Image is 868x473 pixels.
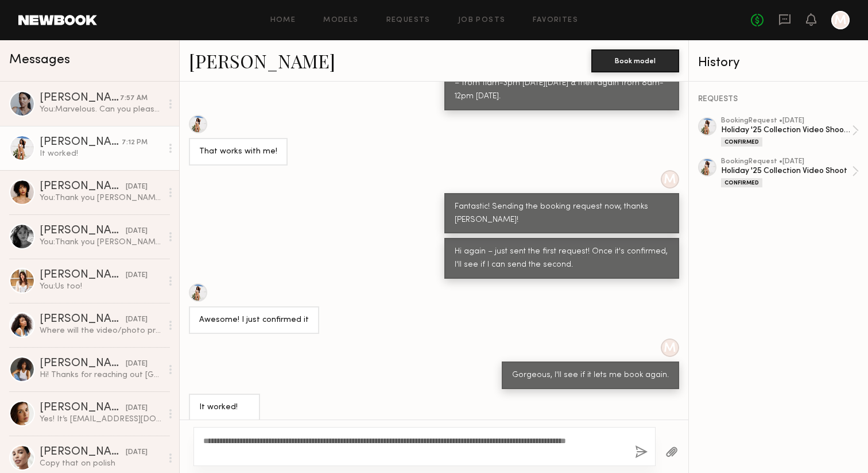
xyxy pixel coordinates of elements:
a: [PERSON_NAME] [189,48,335,73]
div: You: Thank you [PERSON_NAME]! You were lovely to work with. [40,193,162,203]
div: Hi! Thanks for reaching out [GEOGRAPHIC_DATA] :) I am available. Can I ask what the agreed rate is? [40,370,162,380]
div: [PERSON_NAME] [40,225,126,237]
div: [DATE] [126,270,148,281]
div: [PERSON_NAME] [40,181,126,193]
div: Awesome! I just confirmed it [199,314,309,327]
div: REQUESTS [698,95,859,103]
div: booking Request • [DATE] [721,117,852,125]
div: [PERSON_NAME] [40,314,126,325]
a: Book model [591,55,679,65]
div: You: Marvelous. Can you please share your email address? Our photoshoot producer will send throug... [40,104,162,115]
div: History [698,56,859,70]
div: [PERSON_NAME] [40,447,126,458]
div: [PERSON_NAME] [40,137,122,148]
div: Yes! It’s [EMAIL_ADDRESS][DOMAIN_NAME] [40,414,162,425]
span: Messages [9,53,70,67]
div: Holiday '25 Collection Video Shoot [721,166,852,176]
div: [DATE] [126,359,148,370]
div: [DATE] [126,447,148,458]
div: Fantastic! Sending the booking request now, thanks [PERSON_NAME]! [455,201,669,227]
div: [DATE] [126,403,148,414]
div: Holiday '25 Collection Video Shoot Pt. 2 [721,125,852,136]
div: [PERSON_NAME] [40,358,126,370]
a: bookingRequest •[DATE]Holiday '25 Collection Video ShootConfirmed [721,158,859,187]
a: Requests [386,17,431,24]
div: Confirmed [721,178,762,187]
div: [DATE] [126,226,148,237]
div: [PERSON_NAME] [40,93,120,104]
div: [DATE] [126,314,148,325]
div: [PERSON_NAME] [40,402,126,414]
div: [DATE] [126,182,148,193]
div: It worked! [199,401,250,414]
div: Where will the video/photo project be taking place? [40,325,162,336]
button: Book model [591,49,679,72]
a: Favorites [533,17,578,24]
div: That works with me! [199,145,277,159]
div: 7:57 AM [120,93,148,104]
a: M [831,11,850,29]
a: Models [323,17,358,24]
div: You: Us too! [40,281,162,292]
a: bookingRequest •[DATE]Holiday '25 Collection Video Shoot Pt. 2Confirmed [721,117,859,147]
div: Confirmed [721,137,762,147]
div: Copy that on polish [40,458,162,469]
div: You: Thank you [PERSON_NAME]! It was so lovely to work with you. 🤎 [40,237,162,248]
div: 7:12 PM [122,137,148,148]
div: It worked! [40,148,162,159]
div: To clarify, I think we're looking to book you for 2 half days – from 11am-3pm [DATE][DATE] & then... [455,64,669,103]
div: Hi again – just sent the first request! Once it's confirmed, I'll see if I can send the second. [455,245,669,272]
a: Job Posts [458,17,506,24]
div: booking Request • [DATE] [721,158,852,166]
div: Gorgeous, I'll see if it lets me book again. [512,369,669,382]
div: [PERSON_NAME] [40,270,126,281]
a: Home [270,17,296,24]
